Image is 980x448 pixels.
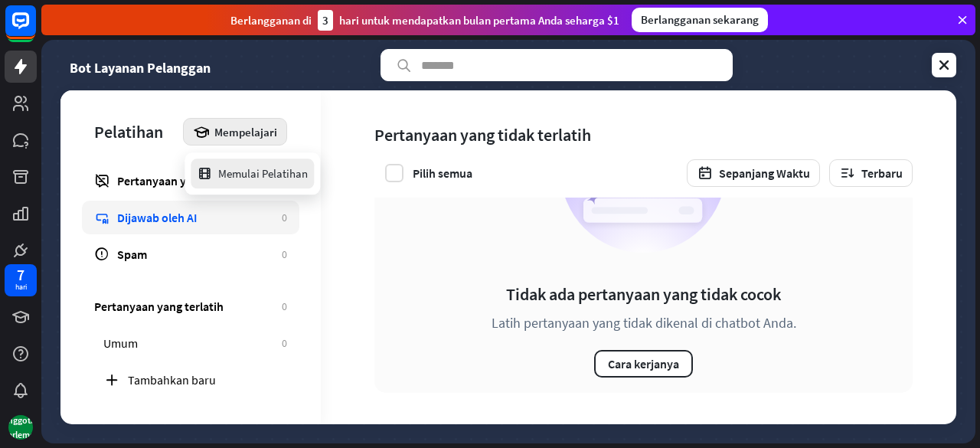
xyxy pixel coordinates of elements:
[82,237,299,271] a: Spam 0
[829,159,913,187] button: Terbaru
[282,299,287,313] font: 0
[492,314,796,332] font: Latih pertanyaan yang tidak dikenal di chatbot Anda.
[608,356,679,371] font: Cara kerjanya
[641,12,759,27] font: Berlangganan sekarang
[687,159,820,187] button: Sepanjang Waktu
[91,326,299,360] a: Umum 0
[230,13,312,28] font: Berlangganan di
[506,283,781,305] font: Tidak ada pertanyaan yang tidak cocok
[282,247,287,261] font: 0
[282,336,287,350] font: 0
[5,264,37,296] a: 7 hari
[128,372,216,388] font: Tambahkan baru
[117,173,276,188] font: Pertanyaan yang tidak terlatih
[594,350,693,378] button: Cara kerjanya
[322,13,328,28] font: 3
[282,211,287,224] font: 0
[214,125,277,139] font: Mempelajari
[82,201,299,234] a: Dijawab oleh AI 0
[339,13,619,28] font: hari untuk mendapatkan bulan pertama Anda seharga $1
[70,59,211,77] font: Bot Layanan Pelanggan
[12,6,58,52] button: Open LiveChat chat widget
[17,265,24,284] font: 7
[70,49,211,81] a: Bot Layanan Pelanggan
[374,124,591,146] font: Pertanyaan yang tidak terlatih
[103,335,138,351] font: Umum
[82,164,299,198] a: Pertanyaan yang tidak terlatih 0
[15,282,27,292] font: hari
[82,289,299,323] a: Pertanyaan yang terlatih 0
[94,121,163,142] font: Pelatihan
[117,247,147,262] font: Spam
[413,165,472,181] font: Pilih semua
[861,165,903,181] font: Terbaru
[719,165,810,181] font: Sepanjang Waktu
[117,210,198,225] font: Dijawab oleh AI
[94,299,224,314] font: Pertanyaan yang terlatih
[218,166,308,181] font: Memulai Pelatihan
